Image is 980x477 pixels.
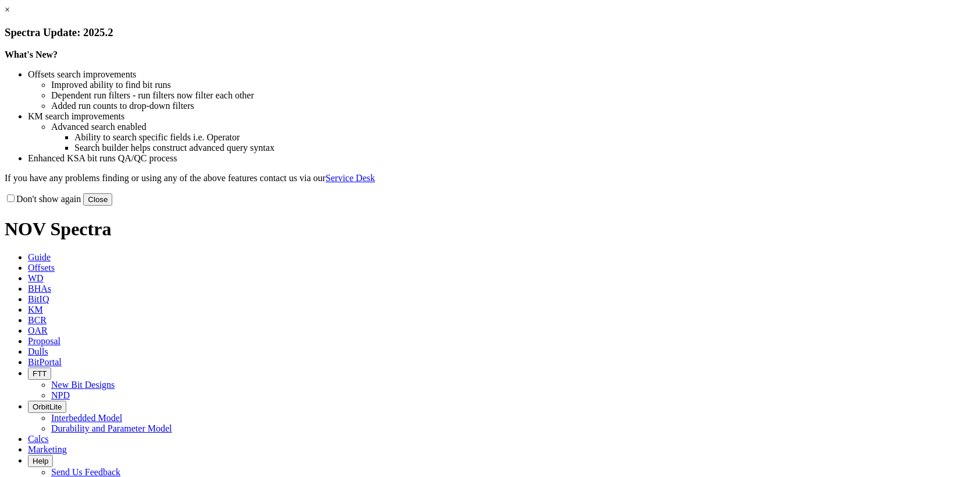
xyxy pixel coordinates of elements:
[51,423,172,433] a: Durability and Parameter Model
[7,195,15,202] input: Don't show again
[51,80,975,90] li: Improved ability to find bit runs
[326,173,375,183] a: Service Desk
[51,413,122,423] a: Interbedded Model
[28,284,51,294] span: BHAs
[74,143,975,153] li: Search builder helps construct advanced query syntax
[33,402,62,411] span: OrbitLite
[74,132,975,143] li: Ability to search specific fields i.e. Operator
[51,390,70,400] a: NPD
[5,5,10,15] a: ×
[5,26,975,39] h3: Spectra Update: 2025.2
[51,101,975,111] li: Added run counts to drop-down filters
[5,50,58,59] strong: What's New?
[33,369,47,378] span: FTT
[5,194,81,204] label: Don't show again
[28,252,51,262] span: Guide
[28,357,62,367] span: BitPortal
[83,193,112,206] button: Close
[28,294,49,304] span: BitIQ
[51,467,120,477] a: Send Us Feedback
[5,218,975,240] h1: NOV Spectra
[51,380,115,390] a: New Bit Designs
[28,347,48,356] span: Dulls
[28,263,55,273] span: Offsets
[28,273,44,283] span: WD
[51,122,975,132] li: Advanced search enabled
[28,153,975,164] li: Enhanced KSA bit runs QA/QC process
[28,444,67,454] span: Marketing
[28,434,49,444] span: Calcs
[33,457,48,465] span: Help
[28,315,47,325] span: BCR
[5,173,975,183] p: If you have any problems finding or using any of the above features contact us via our
[28,111,975,122] li: KM search improvements
[28,336,60,346] span: Proposal
[28,69,975,80] li: Offsets search improvements
[28,305,43,315] span: KM
[28,326,48,335] span: OAR
[51,90,975,101] li: Dependent run filters - run filters now filter each other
